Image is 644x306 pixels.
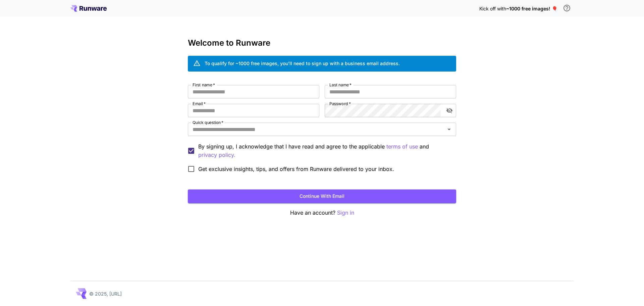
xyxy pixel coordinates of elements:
[188,209,456,217] p: Have an account?
[193,120,223,125] label: Quick question
[198,151,235,159] p: privacy policy.
[188,189,456,203] button: Continue with email
[193,101,206,106] label: Email
[329,82,352,88] label: Last name
[386,142,418,151] button: By signing up, I acknowledge that I have read and agree to the applicable and privacy policy.
[329,101,351,106] label: Password
[560,1,574,15] button: In order to qualify for free credit, you need to sign up with a business email address and click ...
[89,290,122,297] p: © 2025, [URL]
[198,165,394,173] span: Get exclusive insights, tips, and offers from Runware delivered to your inbox.
[506,6,557,11] span: ~1000 free images! 🎈
[205,60,400,67] div: To qualify for ~1000 free images, you’ll need to sign up with a business email address.
[479,6,506,11] span: Kick off with
[198,142,451,159] p: By signing up, I acknowledge that I have read and agree to the applicable and
[444,125,454,134] button: Open
[443,104,455,117] button: toggle password visibility
[193,82,215,88] label: First name
[337,209,354,217] button: Sign in
[198,151,235,159] button: By signing up, I acknowledge that I have read and agree to the applicable terms of use and
[188,38,456,48] h3: Welcome to Runware
[386,142,418,151] p: terms of use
